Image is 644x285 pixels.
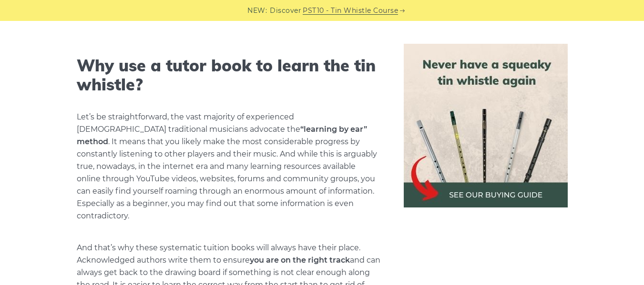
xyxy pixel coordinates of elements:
h2: Why use a tutor book to learn the tin whistle? [77,56,381,95]
strong: “learning by ear” method [77,125,367,146]
a: PST10 - Tin Whistle Course [303,5,398,16]
p: Let’s be straightforward, the vast majority of experienced [DEMOGRAPHIC_DATA] traditional musicia... [77,111,381,222]
img: tin whistle buying guide [404,44,568,207]
span: NEW: [247,5,267,16]
span: Discover [270,5,301,16]
strong: you are on the right track [250,256,350,265]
